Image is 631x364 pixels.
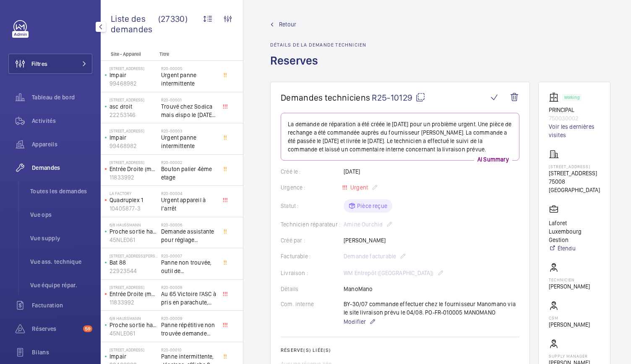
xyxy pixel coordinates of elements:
p: PRINCIPAL [549,106,600,114]
span: Vue supply [30,234,92,242]
span: Panne répétitive non trouvée demande assistance expert technique [161,321,216,338]
p: Impair [110,352,158,361]
span: Vue équipe répar. [30,281,92,289]
span: Panne non trouvée, outil de déverouillouge impératif pour le diagnostic [161,258,216,275]
p: Impair [110,71,158,79]
h2: R20-00008 [161,285,216,290]
h2: R20-00007 [161,253,216,258]
span: Urgent panne intermittente [161,133,216,150]
span: Au 65 Victoire l'ASC à pris en parachute, toutes les sécu coupé, il est au 3 ème, asc sans machin... [161,290,216,307]
a: Étendu [549,244,600,252]
p: [STREET_ADDRESS] [549,164,600,169]
p: 22923544 [110,267,158,275]
p: Laforet Luxembourg Gestion [549,219,600,244]
p: 45NLE061 [110,236,158,244]
span: Demande assistante pour réglage d'opérateurs porte cabine double accès [161,227,216,244]
h2: R20-00005 [161,66,216,71]
p: AI Summary [474,155,512,164]
p: Entrée Droite (monte-charge) [110,165,158,173]
p: La demande de réparation a été créée le [DATE] pour un problème urgent. Une pièce de rechange a é... [288,120,512,153]
p: 99468982 [110,79,158,88]
p: [STREET_ADDRESS] [110,347,158,352]
p: Proche sortie hall Pelletier [110,321,158,329]
span: Réserves [32,325,80,333]
p: Entrée Droite (monte-charge) [110,290,158,298]
h2: R20-00001 [161,97,216,102]
p: Supply manager [549,354,600,359]
p: Proche sortie hall Pelletier [110,227,158,236]
h2: Détails de la demande technicien [270,42,366,48]
span: Filtres [31,60,47,68]
p: [STREET_ADDRESS] [110,160,158,165]
p: La Factory [110,191,158,196]
span: Demandes techniciens [281,92,370,103]
p: Impair [110,133,158,142]
span: Liste des demandes [111,13,158,34]
h2: R20-00004 [161,191,216,196]
span: Urgent panne intermittente [161,71,216,88]
p: [STREET_ADDRESS] [549,169,600,177]
img: elevator.svg [549,92,562,102]
h2: R20-00009 [161,316,216,321]
p: 10405877-3 [110,204,158,213]
p: 99468982 [110,142,158,150]
span: Facturation [32,301,92,309]
h2: R20-00010 [161,347,216,352]
p: Titre [159,51,215,57]
h2: R20-00003 [161,128,216,133]
span: Bouton palier 4ème etage [161,165,216,182]
p: Working [564,96,579,99]
p: [PERSON_NAME] [549,282,590,291]
p: [STREET_ADDRESS][PERSON_NAME] [110,253,158,258]
h2: R20-00006 [161,222,216,227]
p: [STREET_ADDRESS] [110,128,158,133]
span: 59 [83,325,92,332]
span: Modifier [344,317,366,326]
p: 750030002 [549,114,600,122]
span: Bilans [32,348,92,356]
span: R25-10129 [372,92,425,103]
span: Trouvé chez Sodica mais dispo le [DATE] [URL][DOMAIN_NAME] [161,102,216,119]
p: CSM [549,315,590,320]
span: Vue ass. technique [30,257,92,266]
span: Retour [279,20,296,29]
span: Demandes [32,164,92,172]
p: Site - Appareil [101,51,156,57]
p: 75008 [GEOGRAPHIC_DATA] [549,177,600,194]
p: Quadruplex 1 [110,196,158,204]
button: Filtres [8,54,92,74]
p: asc droit [110,102,158,111]
p: [PERSON_NAME] [549,320,590,329]
p: 45NLE061 [110,329,158,338]
a: Voir les dernières visites [549,122,600,139]
h2: R20-00002 [161,160,216,165]
span: Tableau de bord [32,93,92,101]
span: Urgent appareil à l’arrêt [161,196,216,213]
p: 11833992 [110,298,158,307]
span: Vue ops [30,211,92,219]
span: Activités [32,117,92,125]
p: [STREET_ADDRESS] [110,97,158,102]
h1: Reserves [270,53,366,82]
span: Toutes les demandes [30,187,92,195]
p: [STREET_ADDRESS] [110,66,158,71]
p: 11833992 [110,173,158,182]
h2: Réserve(s) liée(s) [281,347,519,353]
p: [STREET_ADDRESS] [110,285,158,290]
span: Appareils [32,140,92,148]
p: Technicien [549,277,590,282]
p: Bat 88 [110,258,158,267]
p: 22253146 [110,111,158,119]
p: 6/8 Haussmann [110,316,158,321]
p: 6/8 Haussmann [110,222,158,227]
